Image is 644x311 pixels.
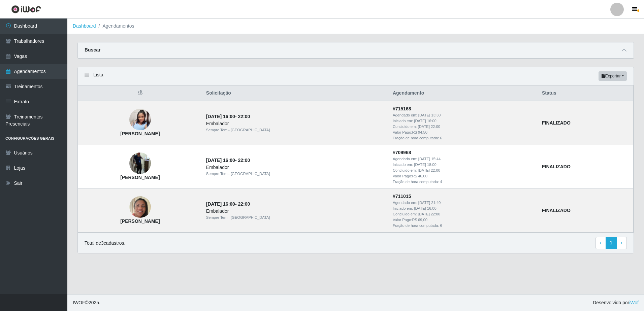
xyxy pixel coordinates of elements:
div: Sempre Tem - [GEOGRAPHIC_DATA] [206,127,385,133]
th: Agendamento [389,85,538,101]
a: iWof [629,300,639,305]
div: Iniciado em: [393,206,534,211]
span: › [621,240,622,245]
div: Agendado em: [393,112,534,118]
button: Exportar [599,71,627,81]
strong: Buscar [85,47,100,53]
strong: # 715168 [393,106,411,111]
span: Desenvolvido por [593,299,639,306]
div: Concluido em: [393,124,534,130]
time: [DATE] 16:00 [206,201,235,207]
strong: # 711015 [393,194,411,199]
li: Agendamentos [96,23,134,30]
div: Fração de hora computada: 6 [393,223,534,229]
strong: # 709968 [393,150,411,155]
nav: pagination [595,237,627,249]
th: Status [538,85,633,101]
time: 22:00 [238,201,250,207]
strong: [PERSON_NAME] [120,218,160,224]
a: Next [616,237,627,249]
a: Dashboard [73,23,96,29]
nav: breadcrumb [67,19,644,34]
time: [DATE] 18:00 [414,163,436,167]
div: Sempre Tem - [GEOGRAPHIC_DATA] [206,215,385,220]
time: [DATE] 21:40 [418,201,441,205]
div: Valor Pago: R$ 94,50 [393,130,534,135]
div: Agendado em: [393,200,534,206]
img: Fabiana dos Santos Silva [129,102,151,137]
img: Ana Célia Gama Rodrigues Silva [129,193,151,221]
strong: FINALIZADO [542,164,571,169]
time: [DATE] 22:00 [418,125,440,129]
div: Fração de hora computada: 4 [393,179,534,185]
div: Sempre Tem - [GEOGRAPHIC_DATA] [206,171,385,177]
div: Embalador [206,120,385,127]
strong: - [206,201,250,207]
th: Solicitação [202,85,389,101]
time: [DATE] 16:00 [414,206,436,210]
strong: - [206,158,250,163]
div: Valor Pago: R$ 69,00 [393,217,534,223]
div: Embalador [206,208,385,215]
img: Nicoly Nunes dos Santos [129,144,151,182]
time: [DATE] 22:00 [418,212,440,216]
time: [DATE] 15:44 [418,157,441,161]
time: [DATE] 16:00 [206,114,235,119]
div: Concluido em: [393,168,534,173]
time: [DATE] 13:30 [418,113,441,117]
div: Fração de hora computada: 6 [393,135,534,141]
strong: [PERSON_NAME] [120,175,160,180]
time: 22:00 [238,158,250,163]
div: Iniciado em: [393,118,534,124]
time: [DATE] 16:00 [206,158,235,163]
div: Concluido em: [393,211,534,217]
div: Iniciado em: [393,162,534,168]
a: 1 [606,237,617,249]
a: Previous [595,237,606,249]
span: © 2025 . [73,299,100,306]
div: Lista [78,67,634,85]
div: Valor Pago: R$ 46,00 [393,173,534,179]
span: ‹ [600,240,602,245]
div: Agendado em: [393,156,534,162]
img: CoreUI Logo [11,5,41,13]
time: [DATE] 16:00 [414,119,436,123]
strong: FINALIZADO [542,120,571,126]
strong: FINALIZADO [542,208,571,213]
time: 22:00 [238,114,250,119]
strong: - [206,114,250,119]
div: Embalador [206,164,385,171]
p: Total de 3 cadastros. [85,240,125,247]
strong: [PERSON_NAME] [120,131,160,136]
span: IWOF [73,300,85,305]
time: [DATE] 22:00 [418,168,440,172]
